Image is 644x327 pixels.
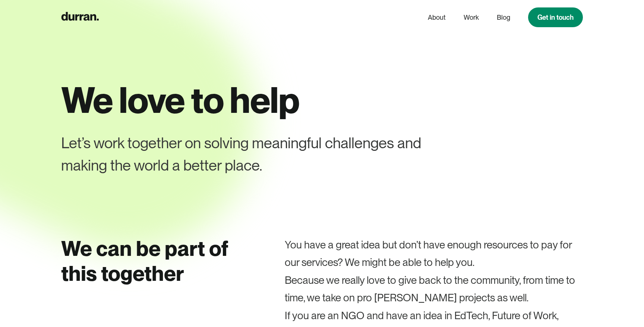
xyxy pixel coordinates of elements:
[497,10,510,25] a: Blog
[61,236,255,286] h2: We can be part of this together
[464,10,479,25] a: Work
[61,10,99,25] a: home
[61,132,531,177] div: Let’s work together on solving meaningful challenges and making the world a better place.
[528,7,583,27] a: Get in touch
[428,10,446,25] a: About
[61,80,583,120] h1: We love to help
